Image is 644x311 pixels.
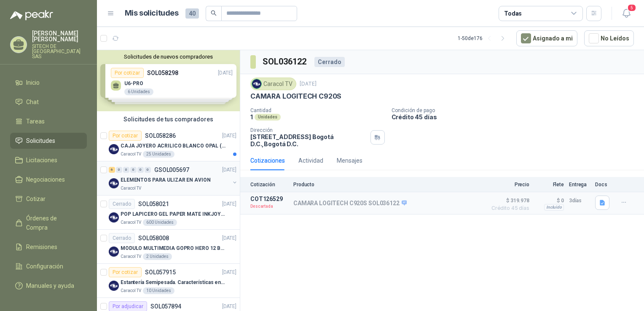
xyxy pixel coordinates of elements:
p: ELEMENTOS PARA ULIZAR EN AVION [121,176,210,184]
p: COT126529 [250,196,288,202]
a: Por cotizarSOL058286[DATE] Company LogoCAJA JOYERO ACRILICO BLANCO OPAL (En el adjunto mas detall... [97,127,240,161]
p: Estantería Semipesada. Características en el adjunto [121,279,225,287]
p: [PERSON_NAME] [PERSON_NAME] [32,30,87,42]
a: 6 0 0 0 0 0 GSOL005697[DATE] Company LogoELEMENTOS PARA ULIZAR EN AVIONCaracol TV [109,165,238,192]
div: Incluido [544,204,564,211]
p: Precio [487,182,529,188]
img: Company Logo [109,144,119,154]
p: 3 días [569,196,590,206]
p: [DATE] [222,303,236,311]
div: 6 [109,167,115,173]
div: 0 [116,167,122,173]
p: Cantidad [250,107,385,113]
a: Negociaciones [10,172,87,188]
p: GSOL005697 [154,167,189,173]
div: Por cotizar [109,131,142,141]
p: Entrega [569,182,590,188]
p: $ 0 [534,196,564,206]
span: $ 319.978 [487,196,529,206]
div: 0 [137,167,144,173]
p: Caracol TV [121,287,141,294]
button: Asignado a mi [516,30,577,46]
div: Solicitudes de tus compradores [97,111,240,127]
p: Flete [534,182,564,188]
span: Chat [26,97,39,107]
span: Negociaciones [26,175,65,184]
span: Inicio [26,78,40,87]
a: Remisiones [10,239,87,255]
span: Manuales y ayuda [26,281,74,290]
p: Caracol TV [121,253,141,260]
div: Todas [504,9,522,18]
p: Caracol TV [121,151,141,158]
a: Configuración [10,258,87,274]
div: Cerrado [109,233,135,243]
h1: Mis solicitudes [125,7,179,19]
p: SITECH DE [GEOGRAPHIC_DATA] SAS [32,44,87,59]
a: Por cotizarSOL057915[DATE] Company LogoEstantería Semipesada. Características en el adjuntoCaraco... [97,264,240,298]
span: Cotizar [26,194,46,204]
a: Órdenes de Compra [10,210,87,236]
p: Docs [595,182,612,188]
img: Company Logo [109,178,119,188]
a: Cotizar [10,191,87,207]
div: Caracol TV [250,78,296,90]
p: Crédito 45 días [392,113,641,121]
span: search [211,10,217,16]
span: Licitaciones [26,155,57,165]
p: SOL057894 [150,303,181,309]
div: 25 Unidades [143,151,174,158]
div: Solicitudes de nuevos compradoresPor cotizarSOL058298[DATE] U6-PRO6 UnidadesPor cotizarSOL058292[... [97,50,240,111]
img: Company Logo [109,247,119,257]
a: Licitaciones [10,152,87,168]
p: Condición de pago [392,107,641,113]
p: [DATE] [300,80,317,88]
p: [DATE] [222,268,236,276]
span: 40 [185,8,199,19]
button: Solicitudes de nuevos compradores [100,54,236,60]
p: [STREET_ADDRESS] Bogotá D.C. , Bogotá D.C. [250,133,367,147]
span: Solicitudes [26,136,55,145]
p: Producto [293,182,482,188]
span: Remisiones [26,242,57,252]
div: 0 [123,167,129,173]
span: 5 [627,4,636,12]
div: Actividad [298,156,323,165]
div: 0 [145,167,151,173]
p: MODULO MULTIMEDIA GOPRO HERO 12 BLACK [121,244,225,252]
div: Por cotizar [109,267,142,277]
img: Logo peakr [10,10,53,20]
button: No Leídos [584,30,634,46]
div: 2 Unidades [143,253,172,260]
p: Caracol TV [121,185,141,192]
p: SOL058021 [138,201,169,207]
a: Chat [10,94,87,110]
p: [DATE] [222,166,236,174]
div: 600 Unidades [143,219,177,226]
p: Dirección [250,127,367,133]
span: Tareas [26,117,45,126]
p: POP LAPICERO GEL PAPER MATE INKJOY 0.7 (Revisar el adjunto) [121,210,225,218]
div: Mensajes [337,156,362,165]
img: Company Logo [109,281,119,291]
p: SOL057915 [145,269,176,275]
p: CAMARA LOGITECH C920S [250,92,341,101]
img: Company Logo [252,79,261,88]
p: 1 [250,113,253,121]
p: SOL058286 [145,133,176,139]
div: Unidades [255,114,281,121]
img: Company Logo [109,212,119,223]
p: Caracol TV [121,219,141,226]
span: Crédito 45 días [487,206,529,211]
p: CAJA JOYERO ACRILICO BLANCO OPAL (En el adjunto mas detalle) [121,142,225,150]
p: [DATE] [222,234,236,242]
a: CerradoSOL058008[DATE] Company LogoMODULO MULTIMEDIA GOPRO HERO 12 BLACKCaracol TV2 Unidades [97,230,240,264]
div: Cotizaciones [250,156,285,165]
div: 1 - 50 de 176 [458,32,510,45]
a: Solicitudes [10,133,87,149]
h3: SOL036122 [263,55,308,68]
div: 10 Unidades [143,287,174,294]
button: 5 [619,6,634,21]
span: Órdenes de Compra [26,214,79,232]
p: Descartada [250,202,288,211]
